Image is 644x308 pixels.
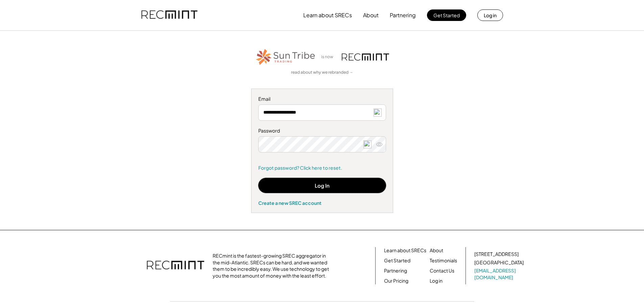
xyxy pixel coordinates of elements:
[258,178,386,193] button: Log In
[390,8,416,22] button: Partnering
[384,247,426,254] a: Learn about SRECs
[430,278,443,284] a: Log in
[363,140,372,148] img: npw-badge-icon.svg
[427,9,466,21] button: Get Started
[141,4,197,27] img: recmint-logotype%403x.png
[319,54,338,60] div: is now
[291,70,353,75] a: read about why we rebranded →
[363,8,379,22] button: About
[477,9,503,21] button: Log in
[430,257,457,264] a: Testimonials
[374,109,382,117] img: npw-badge-icon.svg
[255,48,316,66] img: STT_Horizontal_Logo%2B-%2BColor.png
[474,259,524,266] div: [GEOGRAPHIC_DATA]
[474,251,519,258] div: [STREET_ADDRESS]
[258,200,386,206] div: Create a new SREC account
[384,267,407,274] a: Partnering
[303,8,352,22] button: Learn about SRECs
[258,165,386,171] a: Forgot password? Click here to reset.
[384,257,410,264] a: Get Started
[258,96,386,102] div: Email
[342,53,389,61] img: recmint-logotype%403x.png
[258,127,386,134] div: Password
[430,267,454,274] a: Contact Us
[430,247,443,254] a: About
[474,267,525,281] a: [EMAIL_ADDRESS][DOMAIN_NAME]
[147,254,204,278] img: recmint-logotype%403x.png
[384,278,408,284] a: Our Pricing
[213,253,333,279] div: RECmint is the fastest-growing SREC aggregator in the mid-Atlantic. SRECs can be hard, and we wan...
